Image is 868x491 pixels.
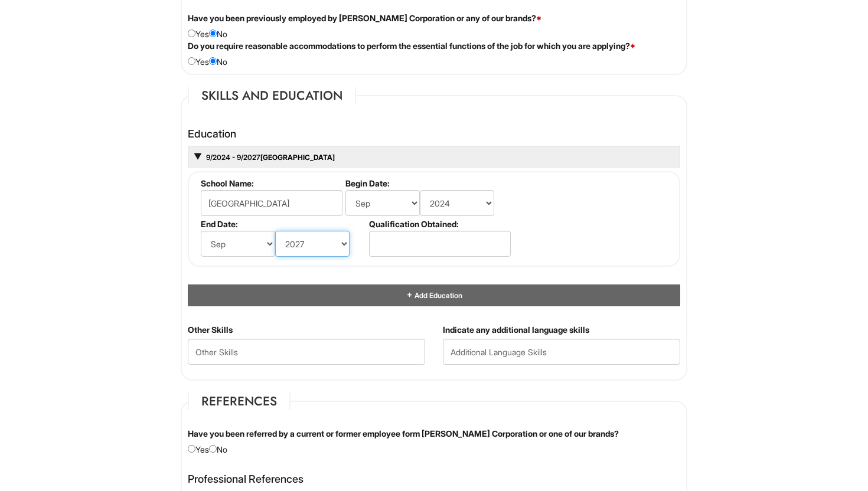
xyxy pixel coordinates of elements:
legend: References [188,392,291,410]
legend: Skills and Education [188,87,356,104]
label: Do you require reasonable accommodations to perform the essential functions of the job for which ... [188,40,635,52]
label: Begin Date: [345,178,509,188]
label: End Date: [201,219,364,229]
label: School Name: [201,178,341,188]
h4: Professional References [188,473,680,485]
label: Have you been referred by a current or former employee form [PERSON_NAME] Corporation or one of o... [188,428,619,440]
label: Qualification Obtained: [369,219,509,229]
input: Additional Language Skills [443,339,680,365]
div: Yes No [179,428,689,456]
h4: Education [188,128,680,140]
a: 9/2024 - 9/2027[GEOGRAPHIC_DATA] [205,153,335,162]
span: 9/2024 - 9/2027 [205,153,260,162]
span: Add Education [413,291,462,300]
div: Yes No [179,12,689,40]
label: Indicate any additional language skills [443,324,589,336]
a: Add Education [406,291,462,300]
div: Yes No [179,40,689,68]
input: Other Skills [188,339,425,365]
label: Have you been previously employed by [PERSON_NAME] Corporation or any of our brands? [188,12,541,24]
label: Other Skills [188,324,233,336]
